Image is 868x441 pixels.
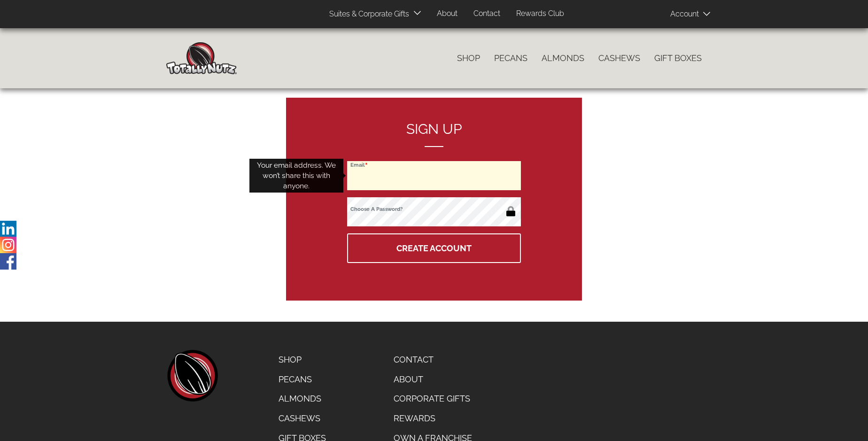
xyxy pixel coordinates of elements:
a: About [430,5,465,23]
a: Contact [387,350,479,370]
input: Email [347,161,521,190]
h2: Sign up [347,121,521,147]
div: Your email address. We won’t share this with anyone. [249,159,343,193]
img: Home [166,42,237,74]
a: Shop [450,48,487,68]
a: Pecans [271,370,333,389]
a: Cashews [271,409,333,428]
a: Gift Boxes [647,48,709,68]
a: Almonds [271,389,333,409]
a: Contact [466,5,507,23]
a: Rewards Club [509,5,571,23]
a: Shop [271,350,333,370]
a: Almonds [535,48,591,68]
a: Suites & Corporate Gifts [322,5,412,23]
a: Corporate Gifts [387,389,479,409]
a: Rewards [387,409,479,428]
a: home [166,350,218,402]
button: Create Account [347,233,521,263]
a: About [387,370,479,389]
a: Pecans [487,48,535,68]
a: Cashews [591,48,647,68]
